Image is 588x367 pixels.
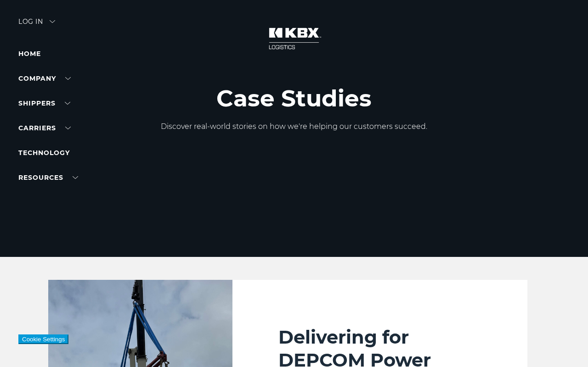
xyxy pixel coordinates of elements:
img: arrow [50,20,55,23]
button: Cookie Settings [18,334,68,344]
h1: Case Studies [161,85,427,112]
iframe: Chat Widget [542,323,588,367]
a: RESOURCES [18,173,78,182]
a: Carriers [18,124,71,132]
div: Log in [18,18,55,32]
a: Company [18,74,71,83]
a: Technology [18,149,70,157]
a: SHIPPERS [18,99,70,107]
img: kbx logo [260,18,328,59]
p: Discover real-world stories on how we're helping our customers succeed. [161,121,427,132]
a: Home [18,50,41,58]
